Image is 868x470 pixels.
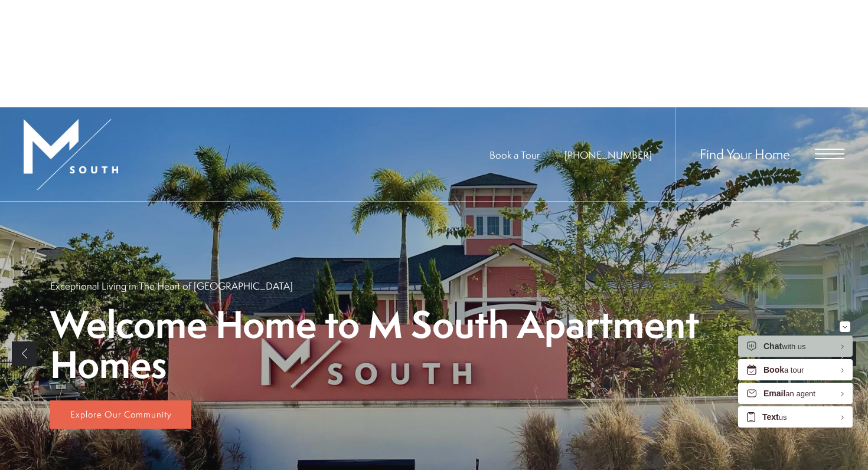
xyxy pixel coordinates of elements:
p: Exceptional Living in The Heart of [GEOGRAPHIC_DATA] [50,279,293,292]
a: Previous [12,341,37,366]
a: Call Us at 813-570-8014 [564,148,652,162]
img: MSouth [24,119,118,190]
button: Open Menu [815,149,844,159]
a: Book a Tour [490,148,540,162]
a: Explore Our Community [50,400,191,429]
a: Find Your Home [700,144,790,163]
span: Explore Our Community [70,408,172,420]
p: Welcome Home to M South Apartment Homes [50,304,818,384]
span: [PHONE_NUMBER] [564,148,652,162]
